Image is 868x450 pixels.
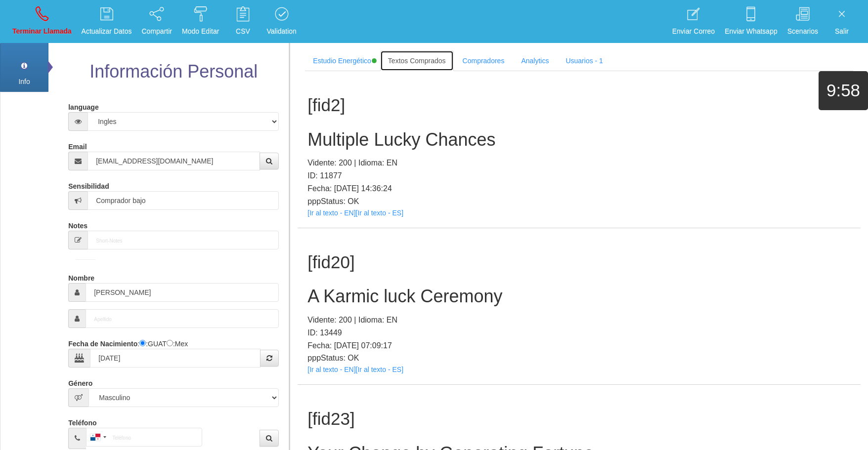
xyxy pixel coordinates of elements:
[307,409,851,429] h1: [fid23]
[87,152,260,170] input: Correo electrónico
[356,366,403,373] a: [Ir al texto - ES]
[307,286,851,306] h2: A Karmic luck Ceremony
[725,26,778,37] p: Enviar Whatsapp
[263,3,300,40] a: Validation
[825,3,859,40] a: Salir
[307,352,851,365] p: pppStatus: OK
[513,50,557,71] a: Analytics
[12,26,72,37] p: Terminar Llamada
[86,428,202,447] input: Teléfono
[68,178,109,191] label: Sensibilidad
[307,366,355,373] a: [Ir al texto - EN]
[307,209,355,217] a: [Ir al texto - EN]
[828,26,856,37] p: Salir
[307,314,851,327] p: Vidente: 200 | Idioma: EN
[82,26,132,37] p: Actualizar Datos
[87,231,279,249] input: Short-Notes
[87,428,109,446] div: Panama (Panamá): +507
[380,50,454,71] a: Textos Comprados
[86,283,279,302] input: Nombre
[784,3,822,40] a: Scenarios
[87,191,279,210] input: Sensibilidad
[68,99,98,112] label: language
[307,130,851,150] h2: Multiple Lucky Chances
[356,209,403,217] a: [Ir al texto - ES]
[68,217,87,231] label: Notes
[229,26,257,37] p: CSV
[139,340,146,346] input: :Quechi GUAT
[307,157,851,169] p: Vidente: 200 | Idioma: EN
[721,3,781,40] a: Enviar Whatsapp
[307,253,851,272] h1: [fid20]
[178,3,222,40] a: Modo Editar
[167,340,173,346] input: :Yuca-Mex
[307,169,851,182] p: ID: 11877
[819,81,868,100] h1: 9:58
[307,327,851,339] p: ID: 13449
[182,26,219,37] p: Modo Editar
[307,96,851,115] h1: [fid2]
[78,3,135,40] a: Actualizar Datos
[266,26,296,37] p: Validation
[787,26,818,37] p: Scenarios
[672,26,715,37] p: Enviar Correo
[66,62,281,82] h2: Información Personal
[307,182,851,195] p: Fecha: [DATE] 14:36:24
[305,50,379,71] a: Estudio Energético
[142,26,172,37] p: Compartir
[455,50,513,71] a: Compradores
[68,335,279,368] div: : :GUAT :Mex
[558,50,610,71] a: Usuarios - 1
[68,414,96,428] label: Teléfono
[307,195,851,208] p: pppStatus: OK
[9,3,75,40] a: Terminar Llamada
[68,138,87,152] label: Email
[86,309,279,328] input: Apellido
[669,3,718,40] a: Enviar Correo
[138,3,175,40] a: Compartir
[68,335,137,349] label: Fecha de Nacimiento
[225,3,260,40] a: CSV
[68,270,94,283] label: Nombre
[307,339,851,352] p: Fecha: [DATE] 07:09:17
[68,375,92,388] label: Género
